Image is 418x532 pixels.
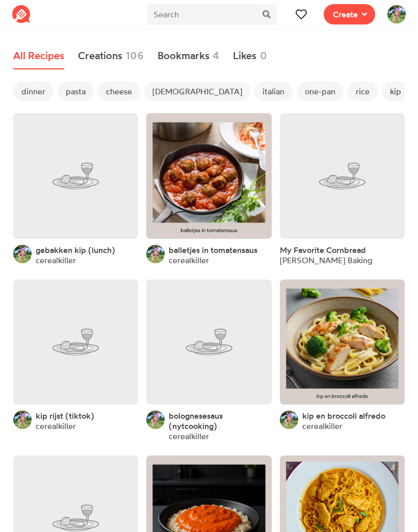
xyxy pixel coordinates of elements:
input: Search [147,4,256,24]
span: 4 [213,48,219,63]
span: dinner [13,82,54,101]
span: [DEMOGRAPHIC_DATA] [144,82,250,101]
img: User's avatar [13,411,32,429]
span: 106 [125,48,144,63]
a: All Recipes [13,43,64,69]
img: User's avatar [146,245,165,263]
a: gebakken kip (lunch) [36,245,115,255]
a: cerealkiller [169,255,209,265]
span: Create [333,8,358,20]
a: Bookmarks4 [158,43,220,69]
span: cheese [98,82,140,101]
span: italian [254,82,293,101]
div: [PERSON_NAME] Baking [280,255,372,265]
a: cerealkiller [169,431,209,441]
span: bolognesesaus (nytcooking) [169,411,223,431]
a: bolognesesaus (nytcooking) [169,411,271,431]
span: one-pan [297,82,344,101]
a: kip rijst (tiktok) [36,411,94,421]
span: kip [382,82,409,101]
img: User's avatar [387,5,406,23]
img: Reciplate [12,5,31,23]
a: cerealkiller [36,421,76,431]
a: balletjes in tomatensaus [169,245,257,255]
button: Create [324,4,375,24]
a: cerealkiller [36,255,76,265]
a: kip en broccoli alfredo [302,411,385,421]
img: User's avatar [146,411,165,429]
img: User's avatar [280,411,298,429]
img: User's avatar [13,245,32,263]
span: 0 [260,48,267,63]
span: rice [348,82,378,101]
a: My Favorite Cornbread [280,245,366,255]
span: pasta [58,82,94,101]
a: Creations106 [78,43,144,69]
a: Likes0 [233,43,267,69]
a: cerealkiller [302,421,343,431]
